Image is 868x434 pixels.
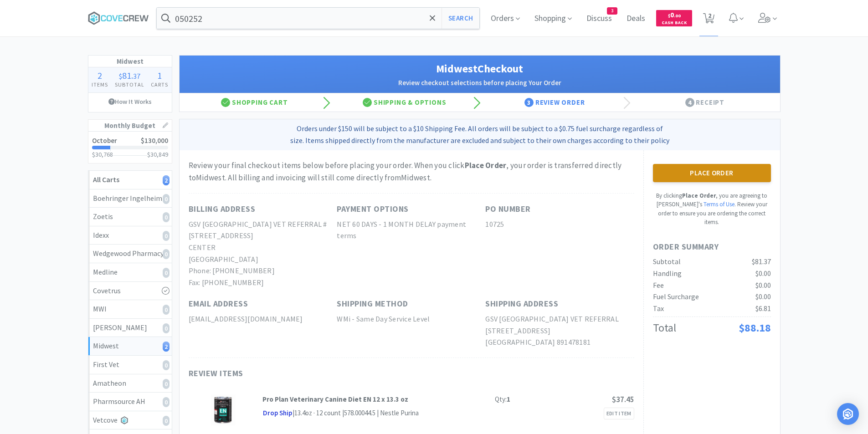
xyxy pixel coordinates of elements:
div: Medline [93,266,167,278]
i: 0 [163,379,169,389]
h2: [GEOGRAPHIC_DATA] 891478181 [485,337,634,348]
span: $88.18 [739,321,771,335]
span: $0.00 [755,292,771,301]
img: 09a6b1883ba84da2b2f11225ae6f4677_114986.jpeg [207,394,239,426]
div: Amatheon [93,378,167,389]
div: First Vet [93,359,167,371]
span: Cash Back [662,20,687,26]
div: Tax [653,303,664,315]
a: Midwest2 [88,337,172,356]
a: Boehringer Ingelheim0 [88,189,172,208]
a: How It Works [88,93,172,110]
a: October$130,000$30,768$30,849 [88,132,172,163]
div: Review Order [480,93,630,112]
h2: NET 60 DAYS - 1 MONTH DELAY payment terms [337,219,485,242]
a: First Vet0 [88,356,172,374]
div: [PERSON_NAME] [93,322,167,334]
strong: All Carts [93,175,119,184]
h1: Billing Address [189,203,256,216]
div: Review your final checkout items below before placing your order. When you click , your order is ... [189,159,634,184]
span: $30,768 [92,150,113,158]
i: 0 [163,360,169,370]
h2: [EMAIL_ADDRESS][DOMAIN_NAME] [189,313,337,325]
div: Wedgewood Pharmacy [93,248,167,260]
a: [PERSON_NAME]0 [88,319,172,337]
span: Drop Ship [262,408,293,419]
div: Handling [653,268,682,280]
a: Deals [623,15,649,23]
a: Edit Item [604,408,634,419]
a: Idexx0 [88,226,172,245]
span: $130,000 [141,136,168,145]
div: Shipping & Options [329,93,480,112]
div: Shopping Cart [180,93,330,112]
h4: Items [88,80,112,89]
a: 2 [699,15,718,24]
h1: Payment Options [337,203,409,216]
span: $6.81 [755,304,771,313]
a: Covetrus [88,282,172,301]
a: Zoetis0 [88,208,172,226]
div: Covetrus [93,285,167,297]
span: | 13.4oz · 12 count [293,408,341,417]
span: $0.00 [755,269,771,278]
a: All Carts2 [88,171,172,189]
i: 0 [163,323,169,333]
strong: Place Order [682,192,716,199]
div: Open Intercom Messenger [837,403,859,425]
span: $ [119,71,122,81]
span: 37 [133,71,140,81]
span: 3 [524,98,534,107]
h1: Review Items [189,367,462,380]
h1: Shipping Address [485,297,558,311]
h2: Review checkout selections before placing Your Order [189,77,771,88]
h2: Fax: [PHONE_NUMBER] [189,277,337,289]
div: Boehringer Ingelheim [93,193,167,204]
a: Vetcove0 [88,411,172,430]
div: | 578.00044.5 | Nestle Purina [341,408,419,419]
a: Discuss3 [583,15,616,23]
span: 4 [685,98,694,107]
strong: Pro Plan Veterinary Canine Diet EN 12 x 13.3 oz [262,395,408,403]
h3: $ [147,151,168,158]
h2: WMi - Same Day Service Level [337,313,485,325]
h2: 10725 [485,219,634,230]
h1: Midwest Checkout [189,60,771,77]
div: . [111,71,148,80]
h2: [STREET_ADDRESS] [485,325,634,337]
i: 0 [163,194,169,204]
div: Vetcove [93,414,167,426]
i: 0 [163,249,169,259]
a: Pharmsource AH0 [88,393,172,411]
span: $0.00 [755,281,771,290]
input: Search by item, sku, manufacturer, ingredient, size... [157,8,480,29]
strong: 1 [507,395,510,403]
div: Qty: [495,394,510,405]
span: $81.37 [752,257,771,266]
a: Terms of Use [704,200,734,208]
strong: Place Order [465,160,507,170]
h2: Phone: [PHONE_NUMBER] [189,265,337,277]
div: Receipt [630,93,780,112]
span: $37.45 [612,394,634,404]
div: Subtotal [653,256,681,268]
button: Search [442,8,479,29]
a: Wedgewood Pharmacy0 [88,245,172,263]
h2: October [92,137,117,144]
h2: GSV [GEOGRAPHIC_DATA] VET REFERRAL # [189,219,337,230]
div: Midwest [93,340,167,352]
h4: Subtotal [111,80,148,89]
h1: Email Address [189,297,248,311]
span: 30,849 [150,150,168,158]
div: Fuel Surcharge [653,291,699,303]
p: Orders under $150 will be subject to a $10 Shipping Fee. All orders will be subject to a $0.75 fu... [183,123,776,146]
h1: Monthly Budget [88,120,172,132]
span: 2 [98,70,102,81]
span: $ [668,13,670,19]
span: 0 [668,10,681,19]
h1: Order Summary [653,240,771,254]
h1: PO Number [485,203,531,216]
h2: [GEOGRAPHIC_DATA] [189,254,337,266]
h1: Shipping Method [337,297,408,311]
a: MWI0 [88,300,172,319]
